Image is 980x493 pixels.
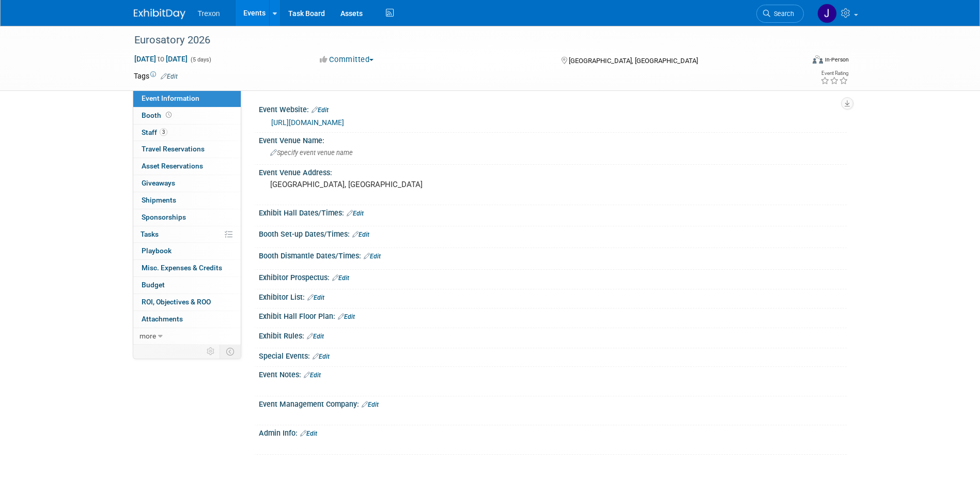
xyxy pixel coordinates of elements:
[133,141,241,158] a: Travel Reservations
[300,430,317,437] a: Edit
[134,71,178,81] td: Tags
[141,230,159,238] span: Tasks
[338,313,355,320] a: Edit
[817,4,837,23] img: Jonathan Cracknell
[198,9,220,18] span: Trexon
[316,54,378,65] button: Committed
[161,73,178,80] a: Edit
[813,55,823,64] img: Format-Inperson.png
[220,345,241,358] td: Toggle Event Tabs
[133,328,241,345] a: more
[304,372,321,379] a: Edit
[142,111,174,119] span: Booth
[259,102,847,115] div: Event Website:
[142,179,175,187] span: Giveaways
[364,253,381,260] a: Edit
[259,328,847,342] div: Exhibit Rules:
[142,281,165,289] span: Budget
[259,165,847,178] div: Event Venue Address:
[133,175,241,192] a: Giveaways
[259,425,847,439] div: Admin Info:
[307,333,324,340] a: Edit
[347,210,364,217] a: Edit
[202,345,220,358] td: Personalize Event Tab Strip
[142,94,199,102] span: Event Information
[134,54,188,64] span: [DATE] [DATE]
[142,162,203,170] span: Asset Reservations
[133,226,241,243] a: Tasks
[133,311,241,328] a: Attachments
[133,107,241,124] a: Booth
[133,260,241,276] a: Misc. Expenses & Credits
[142,145,205,153] span: Travel Reservations
[313,353,330,360] a: Edit
[142,315,183,323] span: Attachments
[133,90,241,107] a: Event Information
[770,10,794,18] span: Search
[270,180,492,189] pre: [GEOGRAPHIC_DATA], [GEOGRAPHIC_DATA]
[259,289,847,303] div: Exhibitor List:
[142,264,222,272] span: Misc. Expenses & Credits
[190,56,211,63] span: (5 days)
[307,294,324,301] a: Edit
[259,396,847,410] div: Event Management Company:
[259,367,847,380] div: Event Notes:
[756,5,804,23] a: Search
[270,149,353,157] span: Specify event venue name
[156,55,166,63] span: to
[133,209,241,226] a: Sponsorships
[259,348,847,362] div: Special Events:
[139,332,156,340] span: more
[142,298,211,306] span: ROI, Objectives & ROO
[259,248,847,261] div: Booth Dismantle Dates/Times:
[142,246,172,255] span: Playbook
[312,106,329,114] a: Edit
[259,270,847,283] div: Exhibitor Prospectus:
[133,192,241,209] a: Shipments
[133,243,241,259] a: Playbook
[825,56,849,64] div: In-Person
[133,158,241,175] a: Asset Reservations
[569,57,698,65] span: [GEOGRAPHIC_DATA], [GEOGRAPHIC_DATA]
[133,294,241,311] a: ROI, Objectives & ROO
[142,128,167,136] span: Staff
[332,274,349,282] a: Edit
[259,205,847,219] div: Exhibit Hall Dates/Times:
[134,9,185,19] img: ExhibitDay
[820,71,848,76] div: Event Rating
[142,213,186,221] span: Sponsorships
[259,133,847,146] div: Event Venue Name:
[352,231,369,238] a: Edit
[259,226,847,240] div: Booth Set-up Dates/Times:
[160,128,167,136] span: 3
[133,125,241,141] a: Staff3
[259,309,847,322] div: Exhibit Hall Floor Plan:
[271,118,344,127] a: [URL][DOMAIN_NAME]
[362,401,379,408] a: Edit
[743,54,849,69] div: Event Format
[142,196,176,204] span: Shipments
[133,277,241,294] a: Budget
[131,31,788,50] div: Eurosatory 2026
[164,111,174,119] span: Booth not reserved yet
